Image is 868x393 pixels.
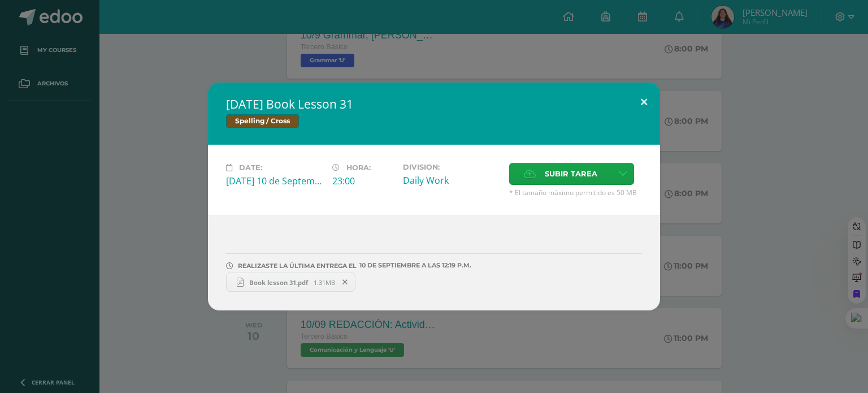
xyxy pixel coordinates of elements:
[239,163,262,172] span: Date:
[545,163,597,184] span: Subir tarea
[332,175,394,187] div: 23:00
[403,174,500,187] div: Daily Work
[244,278,314,287] span: Book lesson 31.pdf
[226,175,323,187] div: [DATE] 10 de September
[226,273,355,292] a: Book lesson 31.pdf 1.31MB
[509,188,642,197] span: * El tamaño máximo permitido es 50 MB
[336,276,355,288] span: Remover entrega
[238,262,357,270] span: REALIZASTE LA ÚLTIMA ENTREGA EL
[226,114,299,128] span: Spelling / Cross
[346,163,371,172] span: Hora:
[314,278,335,287] span: 1.31MB
[226,96,642,112] h2: [DATE] Book Lesson 31
[628,83,660,121] button: Close (Esc)
[357,265,471,266] span: 10 DE septiembre A LAS 12:19 P.M.
[403,163,500,171] label: Division:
